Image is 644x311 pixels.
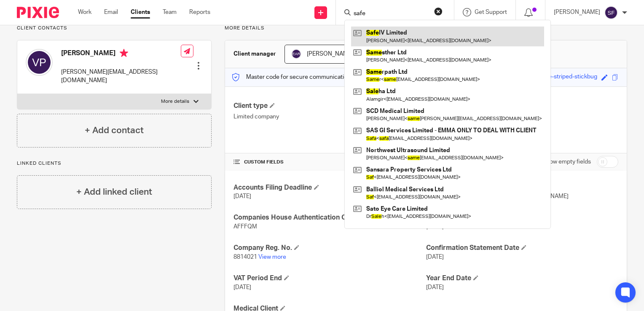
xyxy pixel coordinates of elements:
[554,8,600,16] p: [PERSON_NAME]
[76,185,152,198] h4: + Add linked client
[61,49,181,59] h4: [PERSON_NAME]
[426,224,444,230] span: [DATE]
[233,50,276,58] h3: Client manager
[225,25,627,32] p: More details
[163,8,177,16] a: Team
[17,25,212,32] p: Client contacts
[26,49,53,76] img: svg%3E
[233,274,426,283] h4: VAT Period End
[233,254,257,260] span: 8814021
[233,193,251,199] span: [DATE]
[426,284,444,290] span: [DATE]
[131,8,150,16] a: Clients
[233,102,426,110] h4: Client type
[510,72,597,82] div: awesome-azure-striped-stickbug
[78,8,91,16] a: Work
[189,8,210,16] a: Reports
[475,9,507,15] span: Get Support
[120,49,128,57] i: Primary
[434,7,443,16] button: Clear
[233,224,257,230] span: AFFFQM
[61,68,181,85] p: [PERSON_NAME][EMAIL_ADDRESS][DOMAIN_NAME]
[604,6,618,19] img: svg%3E
[233,244,426,252] h4: Company Reg. No.
[353,10,429,18] input: Search
[231,73,377,81] p: Master code for secure communications and files
[233,284,251,290] span: [DATE]
[233,113,426,121] p: Limited company
[233,159,426,166] h4: CUSTOM FIELDS
[542,158,591,166] label: Show empty fields
[85,124,144,137] h4: + Add contact
[17,7,59,18] img: Pixie
[258,254,286,260] a: View more
[233,213,426,222] h4: Companies House Authentication Code
[161,98,189,105] p: More details
[307,51,353,57] span: [PERSON_NAME]
[291,49,301,59] img: svg%3E
[233,183,426,192] h4: Accounts Filing Deadline
[17,160,212,167] p: Linked clients
[426,244,618,252] h4: Confirmation Statement Date
[104,8,118,16] a: Email
[426,274,618,283] h4: Year End Date
[426,254,444,260] span: [DATE]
